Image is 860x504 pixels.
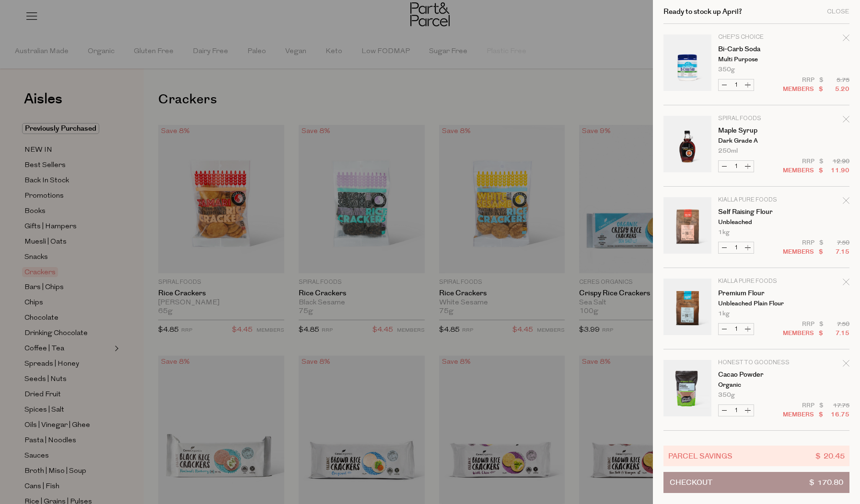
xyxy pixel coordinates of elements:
[815,450,845,461] span: $ 20.45
[730,161,742,172] input: QTY Maple Syrup
[809,472,843,493] span: $ 170.80
[718,301,792,307] p: Unbleached Plain Flour
[718,116,792,122] p: Spiral Foods
[843,114,849,127] div: Remove Maple Syrup
[843,196,849,209] div: Remove Self Raising Flour
[663,8,742,15] h2: Ready to stock up April?
[670,472,712,493] span: Checkout
[843,33,849,46] div: Remove Bi-Carb Soda
[718,34,792,40] p: Chef's Choice
[718,229,730,235] span: 1kg
[718,360,792,366] p: Honest to Goodness
[718,56,792,63] p: Multi Purpose
[718,392,735,398] span: 350g
[668,450,732,461] span: Parcel Savings
[730,242,742,253] input: QTY Self Raising Flour
[718,46,792,53] a: Bi-Carb Soda
[843,358,849,371] div: Remove Cacao Powder
[663,472,849,493] button: Checkout$ 170.80
[718,279,792,284] p: Kialla Pure Foods
[718,148,738,154] span: 250ml
[718,371,792,378] a: Cacao Powder
[730,324,742,335] input: QTY Premium Flour
[718,127,792,134] a: Maple Syrup
[843,277,849,290] div: Remove Premium Flour
[730,405,742,416] input: QTY Cacao Powder
[730,79,742,90] input: QTY Bi-Carb Soda
[718,67,735,73] span: 350g
[718,290,792,297] a: Premium Flour
[718,197,792,203] p: Kialla Pure Foods
[718,219,792,225] p: Unbleached
[718,138,792,144] p: Dark Grade A
[718,382,792,388] p: Organic
[718,209,792,215] a: Self Raising Flour
[718,311,730,317] span: 1kg
[827,9,849,15] div: Close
